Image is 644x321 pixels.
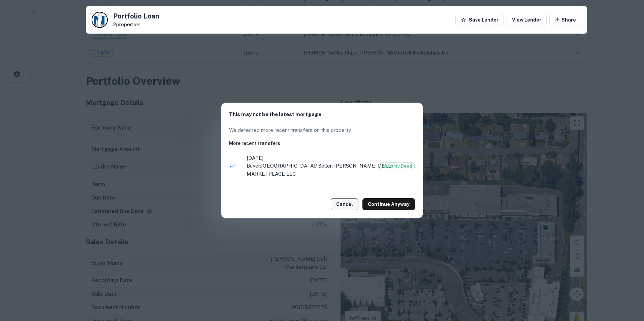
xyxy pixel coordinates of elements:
h5: Portfolio Loan [113,13,159,20]
span: [DATE] [247,154,399,162]
button: Save Lender [455,14,504,26]
h2: This may not be the latest mortgage [221,103,423,127]
p: We detected more recent transfers on this property. [229,126,415,134]
span: Warranty Deed [379,163,415,170]
p: Buyer: [GEOGRAPHIC_DATA] / Seller: [PERSON_NAME] DELL MARKETPLACE LLC [247,162,399,178]
button: Cancel [331,198,358,210]
button: Continue Anyway [362,198,415,210]
p: 2 properties [113,22,159,28]
h6: More recent transfers [229,140,415,147]
iframe: Chat Widget [610,267,644,299]
button: Share [549,14,581,26]
a: View Lender [507,14,547,26]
